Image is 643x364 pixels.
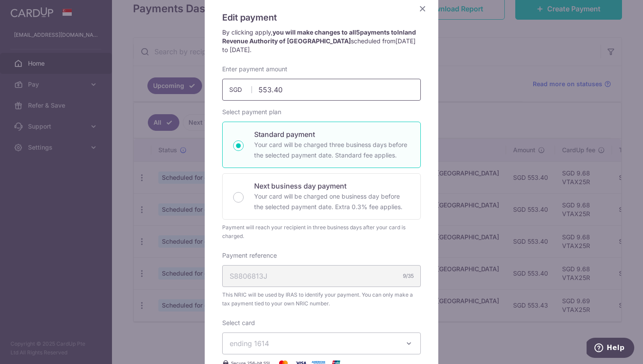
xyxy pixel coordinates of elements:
[417,3,428,14] button: Close
[222,28,416,45] strong: you will make changes to all payments to
[222,318,255,327] label: Select card
[222,223,421,241] div: Payment will reach your recipient in three business days after your card is charged.
[222,332,421,354] button: ending 1614
[222,290,421,308] span: This NRIC will be used by IRAS to identify your payment. You can only make a tax payment tied to ...
[230,339,269,348] span: ending 1614
[254,191,410,212] p: Your card will be charged one business day before the selected payment date. Extra 0.3% fee applies.
[254,140,410,161] p: Your card will be charged three business days before the selected payment date. Standard fee appl...
[222,251,277,260] label: Payment reference
[222,65,287,73] label: Enter payment amount
[222,108,281,116] label: Select payment plan
[356,28,360,36] span: 5
[254,181,410,191] p: Next business day payment
[403,272,414,280] div: 9/35
[229,85,252,94] span: SGD
[587,338,634,360] iframe: Opens a widget where you can find more information
[222,10,421,24] h5: Edit payment
[254,129,410,140] p: Standard payment
[222,79,421,101] input: 0.00
[222,28,421,54] p: By clicking apply, scheduled from .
